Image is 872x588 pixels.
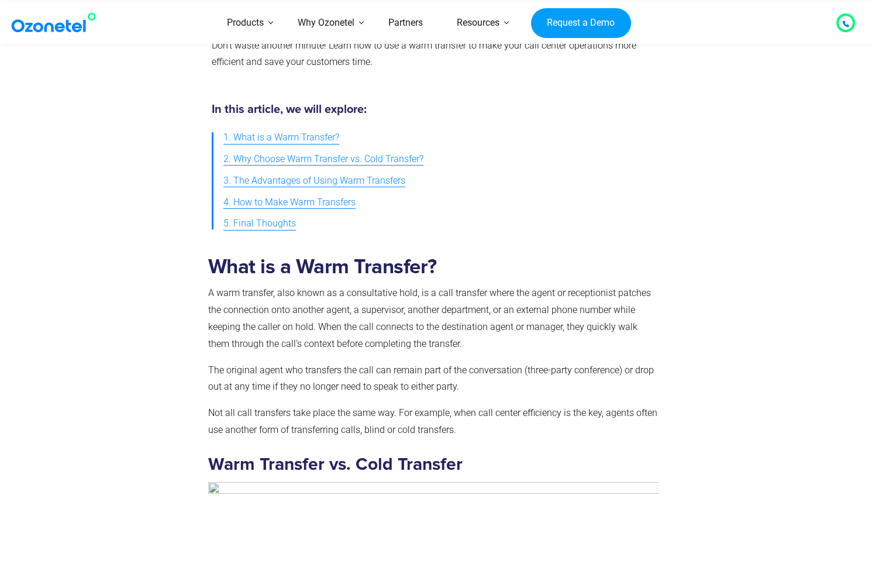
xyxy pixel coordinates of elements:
[208,257,437,277] strong: What is a Warm Transfer?
[208,362,660,396] p: The original agent who transfers the call can remain part of the conversation (three-party confer...
[208,456,463,473] strong: Warm Transfer vs. Cold Transfer
[210,2,281,44] a: Products
[223,127,339,149] a: 1. What is a Warm Transfer?
[223,129,339,146] span: 1. What is a Warm Transfer?
[371,2,440,44] a: Partners
[440,2,516,44] a: Resources
[223,173,405,190] span: 3. The Advantages of Using Warm Transfers
[212,104,656,115] h5: In this article, we will explore:
[223,213,296,235] a: 5. Final Thoughts
[281,2,371,44] a: Why Ozonetel
[223,192,356,214] a: 4. How to Make Warm Transfers
[531,8,631,38] a: Request a Demo
[223,170,405,192] a: 3. The Advantages of Using Warm Transfers
[208,405,660,439] p: Not all call transfers take place the same way. For example, when call center efficiency is the k...
[223,194,356,211] span: 4. How to Make Warm Transfers
[223,215,296,232] span: 5. Final Thoughts
[223,149,423,170] a: 2. Why Choose Warm Transfer vs. Cold Transfer?
[223,151,423,168] span: 2. Why Choose Warm Transfer vs. Cold Transfer?
[208,285,660,352] p: A warm transfer, also known as a consultative hold, is a call transfer where the agent or recepti...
